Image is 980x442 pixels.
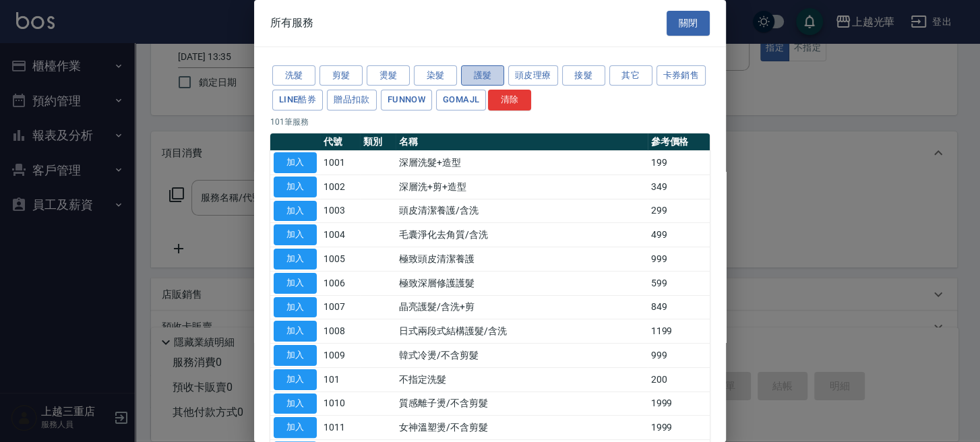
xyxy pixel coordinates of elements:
td: 1011 [320,416,360,440]
th: 參考價格 [648,133,710,151]
button: 洗髮 [272,65,315,86]
button: LINE酷券 [272,90,323,110]
button: 加入 [274,417,317,438]
td: 499 [648,223,710,247]
td: 1009 [320,344,360,368]
button: 加入 [274,273,317,294]
td: 1003 [320,199,360,223]
td: 1199 [648,319,710,344]
td: 晶亮護髮/含洗+剪 [396,295,648,319]
td: 深層洗髮+造型 [396,151,648,175]
td: 299 [648,199,710,223]
button: 燙髮 [367,65,410,86]
p: 101 筆服務 [270,116,710,128]
button: 接髮 [562,65,605,86]
button: 加入 [274,297,317,318]
td: 1005 [320,247,360,272]
td: 深層洗+剪+造型 [396,175,648,199]
th: 代號 [320,133,360,151]
button: 加入 [274,249,317,270]
button: 其它 [609,65,652,86]
button: 加入 [274,152,317,173]
td: 599 [648,271,710,295]
td: 1001 [320,151,360,175]
td: 極致深層修護護髮 [396,271,648,295]
td: 999 [648,247,710,272]
button: 加入 [274,201,317,222]
th: 名稱 [396,133,648,151]
th: 類別 [360,133,396,151]
button: 加入 [274,345,317,366]
button: 加入 [274,177,317,197]
td: 1010 [320,391,360,416]
td: 1004 [320,223,360,247]
td: 1002 [320,175,360,199]
button: 贈品扣款 [327,90,377,110]
span: 所有服務 [270,16,313,30]
button: 清除 [488,90,531,110]
button: 染髮 [414,65,457,86]
td: 199 [648,151,710,175]
td: 頭皮清潔養護/含洗 [396,199,648,223]
button: FUNNOW [381,90,432,110]
td: 1999 [648,391,710,416]
button: 加入 [274,369,317,390]
td: 1007 [320,295,360,319]
td: 不指定洗髮 [396,367,648,391]
td: 999 [648,344,710,368]
td: 質感離子燙/不含剪髮 [396,391,648,416]
td: 毛囊淨化去角質/含洗 [396,223,648,247]
td: 1006 [320,271,360,295]
button: 加入 [274,393,317,414]
button: GOMAJL [436,90,486,110]
td: 1008 [320,319,360,344]
td: 韓式冷燙/不含剪髮 [396,344,648,368]
button: 剪髮 [319,65,363,86]
td: 849 [648,295,710,319]
td: 349 [648,175,710,199]
button: 卡券銷售 [656,65,706,86]
td: 極致頭皮清潔養護 [396,247,648,272]
button: 關閉 [667,11,710,36]
button: 加入 [274,321,317,342]
button: 加入 [274,224,317,245]
td: 女神溫塑燙/不含剪髮 [396,416,648,440]
td: 200 [648,367,710,391]
td: 1999 [648,416,710,440]
button: 護髮 [461,65,504,86]
td: 101 [320,367,360,391]
td: 日式兩段式結構護髮/含洗 [396,319,648,344]
button: 頭皮理療 [508,65,558,86]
